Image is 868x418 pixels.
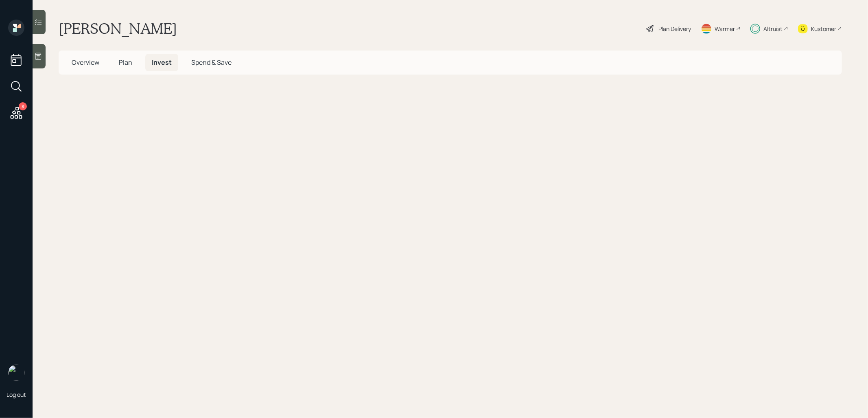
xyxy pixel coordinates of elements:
span: Plan [119,58,132,67]
h1: [PERSON_NAME] [59,20,177,37]
div: Warmer [715,24,735,33]
div: Log out [7,391,26,398]
span: Spend & Save [191,58,232,67]
div: Kustomer [811,24,836,33]
div: 8 [19,102,27,110]
span: Overview [72,58,99,67]
div: Plan Delivery [658,24,691,33]
span: Invest [152,58,172,67]
img: treva-nostdahl-headshot.png [8,365,24,381]
div: Altruist [763,24,783,33]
